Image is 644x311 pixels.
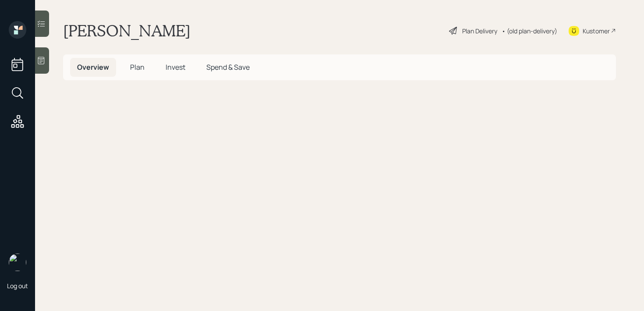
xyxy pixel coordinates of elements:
span: Plan [130,62,145,72]
span: Invest [166,62,185,72]
span: Overview [77,62,109,72]
div: Plan Delivery [462,26,497,36]
div: • (old plan-delivery) [502,26,557,36]
div: Kustomer [583,26,610,36]
div: Log out [7,282,28,290]
img: retirable_logo.png [9,254,26,271]
h1: [PERSON_NAME] [63,21,191,40]
span: Spend & Save [206,62,250,72]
